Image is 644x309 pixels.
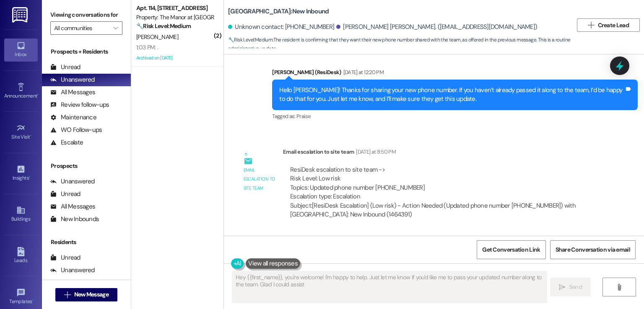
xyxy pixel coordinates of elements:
[50,126,102,134] div: WO Follow-ups
[244,166,276,193] div: Email escalation to site team
[354,147,396,156] div: [DATE] at 8:50 PM
[482,245,540,254] span: Get Conversation Link
[577,18,640,32] button: Create Lead
[4,121,38,144] a: Site Visit •
[50,63,80,72] div: Unread
[50,202,95,211] div: All Messages
[598,21,629,30] span: Create Lead
[64,291,70,298] i: 
[4,39,38,61] a: Inbox
[50,8,122,21] label: Viewing conversations for
[4,286,38,308] a: Templates •
[30,133,31,139] span: •
[136,13,214,22] div: Property: The Manor at [GEOGRAPHIC_DATA]
[32,297,34,303] span: •
[4,162,38,185] a: Insights •
[272,68,638,80] div: [PERSON_NAME] (ResiDesk)
[228,36,573,54] span: : The resident is confirming that they want their new phone number shared with the team, as offer...
[113,25,118,31] i: 
[135,53,215,63] div: Archived on [DATE]
[50,266,95,275] div: Unanswered
[74,290,109,299] span: New Message
[50,88,95,97] div: All Messages
[296,113,310,120] span: Praise
[136,4,214,13] div: Apt. 114, [STREET_ADDRESS]
[550,240,636,259] button: Share Conversation via email
[279,86,624,104] div: Hello [PERSON_NAME]! Thanks for sharing your new phone number. If you haven’t already passed it a...
[616,284,622,291] i: 
[550,278,591,296] button: Send
[136,33,178,41] span: [PERSON_NAME]
[54,21,109,35] input: All communities
[290,165,595,201] div: ResiDesk escalation to site team -> Risk Level: Low risk Topics: Updated phone number [PHONE_NUMB...
[228,23,334,31] div: Unknown contact: [PHONE_NUMBER]
[136,44,158,51] div: 1:03 PM: .
[556,245,630,254] span: Share Conversation via email
[37,92,39,98] span: •
[55,288,117,301] button: New Message
[50,177,95,186] div: Unanswered
[559,284,565,291] i: 
[4,203,38,226] a: Buildings
[42,238,131,247] div: Residents
[272,110,638,122] div: Tagged as:
[136,22,191,30] strong: 🔧 Risk Level: Medium
[29,174,30,180] span: •
[228,7,329,16] b: [GEOGRAPHIC_DATA]: New Inbound
[477,240,545,259] button: Get Conversation Link
[588,22,594,28] i: 
[42,47,131,56] div: Prospects + Residents
[569,283,582,291] span: Send
[341,68,384,77] div: [DATE] at 12:20 PM
[232,271,546,303] textarea: Hey {{first_name}}, you're welcome! I'm happy to help. Just let me know if you'd like me
[50,190,80,198] div: Unread
[228,36,273,43] strong: 🔧 Risk Level: Medium
[283,147,602,159] div: Email escalation to site team
[50,215,99,224] div: New Inbounds
[4,245,38,267] a: Leads
[50,113,96,122] div: Maintenance
[290,201,595,219] div: Subject: [ResiDesk Escalation] (Low risk) - Action Needed (Updated phone number [PHONE_NUMBER]) w...
[50,100,109,109] div: Review follow-ups
[50,253,80,262] div: Unread
[12,7,29,23] img: ResiDesk Logo
[50,138,83,147] div: Escalate
[50,278,95,287] div: All Messages
[42,162,131,170] div: Prospects
[50,75,95,84] div: Unanswered
[336,23,537,31] div: [PERSON_NAME] [PERSON_NAME]. ([EMAIL_ADDRESS][DOMAIN_NAME])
